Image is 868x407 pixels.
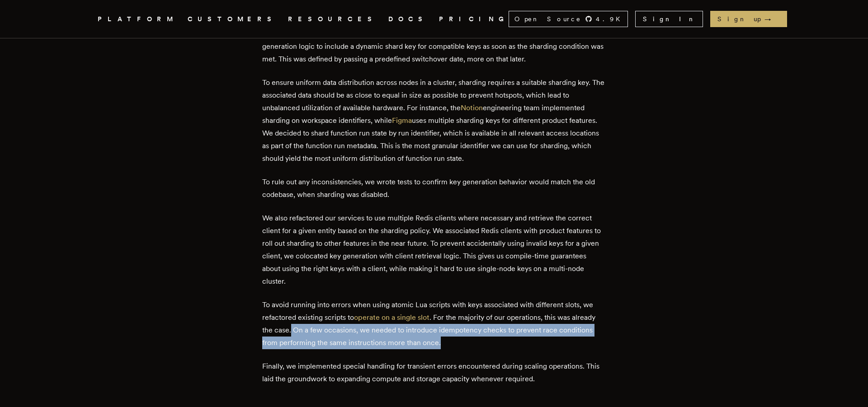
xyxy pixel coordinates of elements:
[188,14,277,25] a: CUSTOMERS
[288,14,377,25] button: RESOURCES
[262,176,606,201] p: To rule out any inconsistencies, we wrote tests to confirm key generation behavior would match th...
[439,14,509,25] a: PRICING
[461,103,483,112] a: Notion
[262,15,606,65] p: Once we were confident sharding would work, we started refactoring our production codebase to sup...
[98,14,177,25] button: PLATFORM
[710,11,787,27] a: Sign up
[262,212,606,288] p: We also refactored our services to use multiple Redis clients where necessary and retrieve the co...
[354,313,429,322] a: operate on a single slot
[262,299,606,349] p: To avoid running into errors when using atomic Lua scripts with keys associated with different sl...
[262,76,606,165] p: To ensure uniform data distribution across nodes in a cluster, sharding requires a suitable shard...
[635,11,703,27] a: Sign In
[388,14,428,25] a: DOCS
[596,14,626,23] span: 4.9 K
[514,14,581,23] span: Open Source
[392,116,412,125] a: Figma
[764,14,780,23] span: →
[262,360,606,385] p: Finally, we implemented special handling for transient errors encountered during scaling operatio...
